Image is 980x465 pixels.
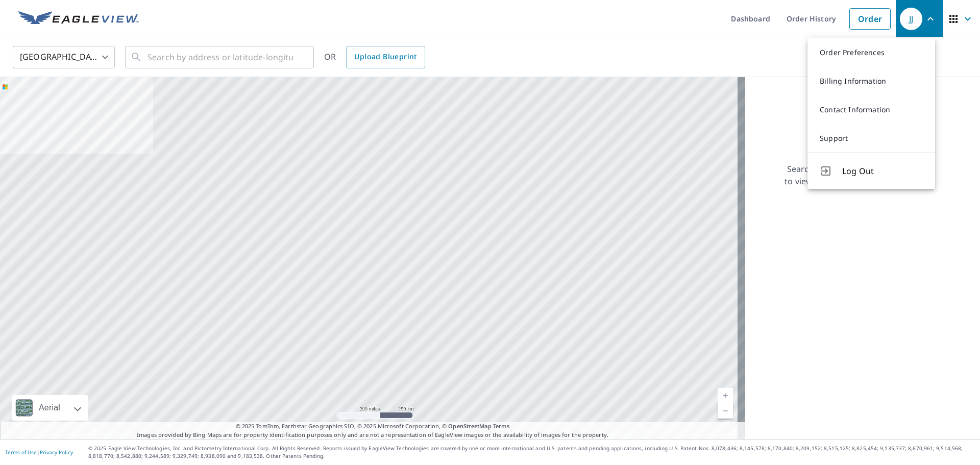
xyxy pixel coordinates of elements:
a: Privacy Policy [40,449,73,456]
input: Search by address or latitude-longitude [148,43,293,71]
div: [GEOGRAPHIC_DATA] [13,43,115,71]
button: Log Out [807,153,935,189]
div: Aerial [36,395,63,421]
a: Terms of Use [5,449,37,456]
p: © 2025 Eagle View Technologies, Inc. and Pictometry International Corp. All Rights Reserved. Repo... [88,445,975,460]
img: EV Logo [18,11,139,27]
div: OR [324,46,425,68]
a: Upload Blueprint [346,46,425,68]
span: Upload Blueprint [354,51,416,63]
p: Searching for a property address to view a list of available products. [784,163,921,187]
div: Aerial [12,395,88,421]
a: Billing Information [807,67,935,95]
a: Terms [493,422,510,430]
a: Contact Information [807,95,935,124]
a: Order Preferences [807,38,935,67]
a: Current Level 5, Zoom Out [718,403,733,419]
p: | [5,449,73,455]
a: OpenStreetMap [448,422,491,430]
a: Support [807,124,935,153]
span: Log Out [842,165,923,177]
a: Current Level 5, Zoom In [718,388,733,403]
a: Order [849,8,891,30]
span: © 2025 TomTom, Earthstar Geographics SIO, © 2025 Microsoft Corporation, © [236,422,510,431]
div: JJ [900,8,922,30]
